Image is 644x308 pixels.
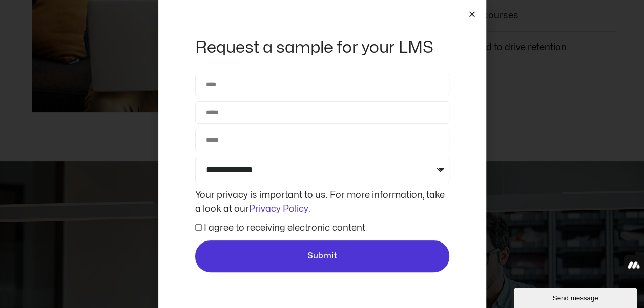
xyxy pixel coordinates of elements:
iframe: chat widget [514,285,639,308]
label: I agree to receiving electronic content [204,224,365,232]
button: Submit [195,240,449,272]
span: Submit [307,250,337,263]
a: Close [468,10,476,18]
a: Privacy Policy [249,205,308,213]
h2: Request a sample for your LMS [195,37,449,58]
div: Your privacy is important to us. For more information, take a look at our . [193,188,452,216]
